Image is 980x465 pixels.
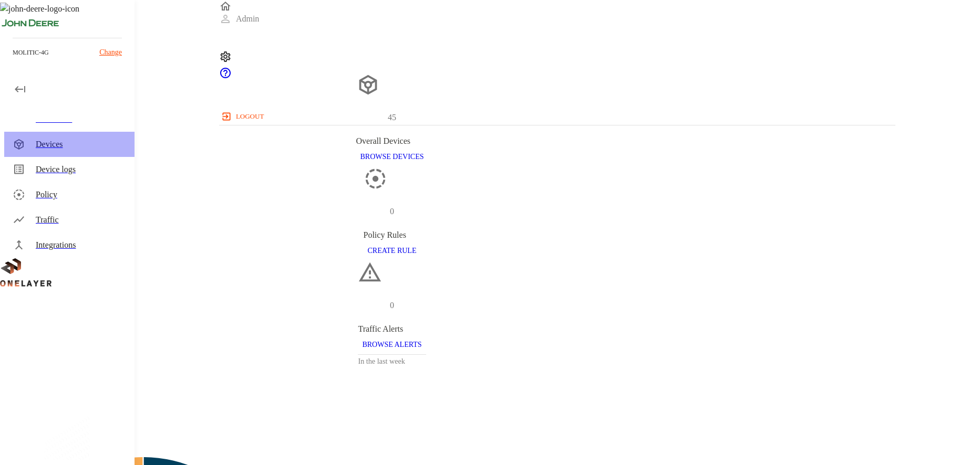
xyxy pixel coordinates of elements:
div: Traffic Alerts [358,323,426,335]
a: logout [219,108,895,125]
div: Overall Devices [356,135,428,147]
span: Support Portal [219,72,232,81]
button: logout [219,108,268,125]
button: BROWSE DEVICES [356,147,428,167]
button: CREATE RULE [364,241,421,261]
a: CREATE RULE [364,246,421,255]
a: BROWSE ALERTS [358,340,426,348]
h3: In the last week [358,355,426,368]
a: onelayer-support [219,72,232,81]
p: 0 [390,205,394,218]
button: BROWSE ALERTS [358,335,426,355]
p: 0 [390,299,394,312]
div: Policy Rules [364,229,421,241]
p: Admin [236,13,259,25]
a: BROWSE DEVICES [356,152,428,161]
